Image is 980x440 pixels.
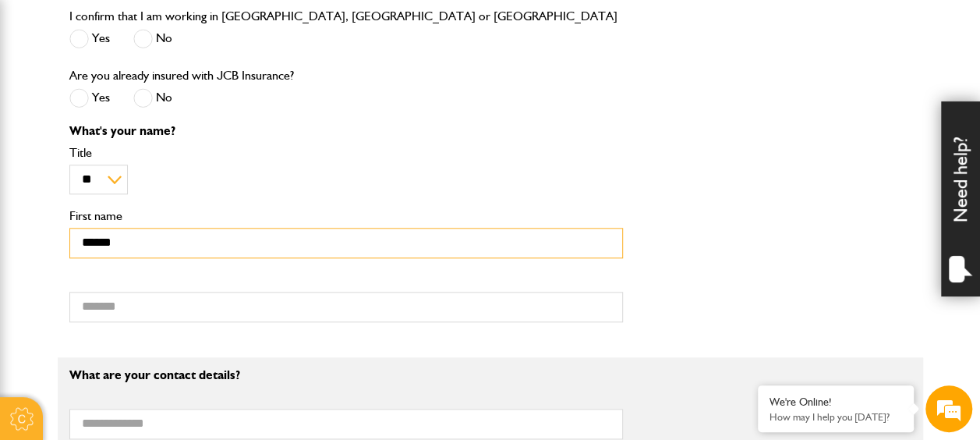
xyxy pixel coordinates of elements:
[20,282,285,337] textarea: Type your message and hit 'Enter'
[69,125,623,137] p: What's your name?
[69,210,623,222] label: First name
[69,29,110,48] label: Yes
[20,190,285,225] input: Enter your email address
[769,411,902,423] p: How may I help you today?
[769,396,902,409] div: We're Online!
[941,101,980,296] div: Need help?
[20,236,285,271] input: Enter your phone number
[69,369,623,381] p: What are your contact details?
[27,87,65,108] img: d_20077148190_company_1631870298795_20077148190
[81,87,262,108] div: Chat with us now
[69,10,617,23] label: I confirm that I am working in [GEOGRAPHIC_DATA], [GEOGRAPHIC_DATA] or [GEOGRAPHIC_DATA]
[256,8,293,45] div: Minimize live chat window
[212,337,283,358] em: Start Chat
[69,147,623,159] label: Title
[69,88,110,108] label: Yes
[20,144,285,179] input: Enter your last name
[133,29,172,48] label: No
[69,69,294,82] label: Are you already insured with JCB Insurance?
[133,88,172,108] label: No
